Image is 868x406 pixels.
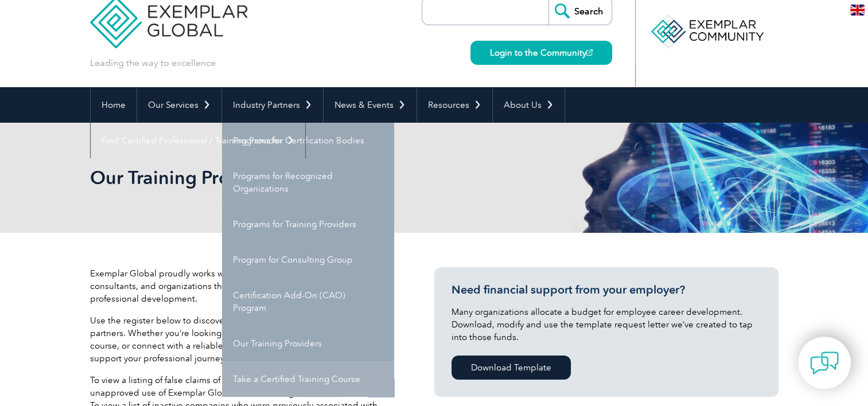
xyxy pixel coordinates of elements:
[222,326,394,361] a: Our Training Providers
[324,87,417,123] a: News & Events
[91,123,305,158] a: Find Certified Professional / Training Provider
[90,169,572,187] h2: Our Training Providers
[222,206,394,242] a: Programs for Training Providers
[137,87,221,123] a: Our Services
[493,87,565,123] a: About Us
[222,242,394,278] a: Program for Consulting Group
[470,41,612,65] a: Login to the Community
[850,5,865,15] img: en
[586,49,593,56] img: open_square.png
[222,123,394,158] a: Programs for Certification Bodies
[222,361,394,397] a: Take a Certified Training Course
[451,306,761,343] p: Many organizations allocate a budget for employee career development. Download, modify and use th...
[90,267,400,305] p: Exemplar Global proudly works with a global network of training providers, consultants, and organ...
[222,158,394,206] a: Programs for Recognized Organizations
[222,278,394,326] a: Certification Add-On (CAO) Program
[222,87,323,123] a: Industry Partners
[417,87,492,123] a: Resources
[90,57,216,69] p: Leading the way to excellence
[90,314,400,365] p: Use the register below to discover detailed profiles and offerings from our partners. Whether you...
[91,87,137,123] a: Home
[451,356,571,380] a: Download Template
[451,283,761,297] h3: Need financial support from your employer?
[810,349,839,377] img: contact-chat.png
